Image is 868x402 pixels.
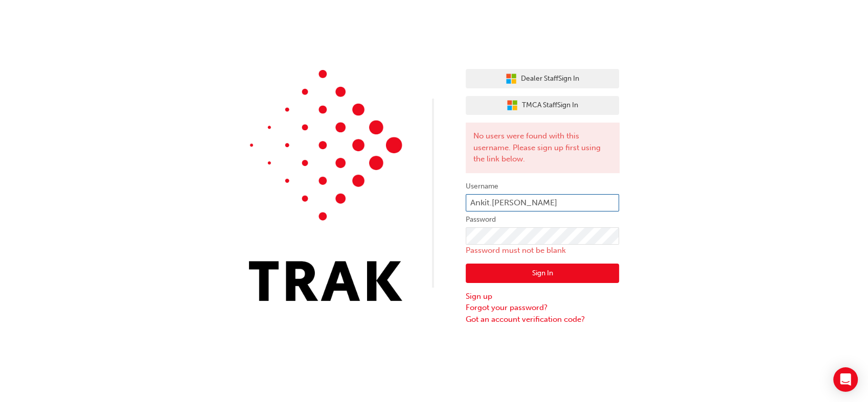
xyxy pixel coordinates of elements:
[466,302,619,314] a: Forgot your password?
[522,100,578,111] span: TMCA Staff Sign In
[833,367,858,392] div: Open Intercom Messenger
[466,194,619,211] input: Username
[466,214,619,226] label: Password
[466,69,619,88] button: Dealer StaffSign In
[466,245,619,256] p: Password must not be blank
[466,180,619,193] label: Username
[249,70,402,301] img: Trak
[466,264,619,283] button: Sign In
[521,73,579,85] span: Dealer Staff Sign In
[466,123,619,173] div: No users were found with this username. Please sign up first using the link below.
[466,96,619,115] button: TMCA StaffSign In
[466,314,619,325] a: Got an account verification code?
[466,291,619,302] a: Sign up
